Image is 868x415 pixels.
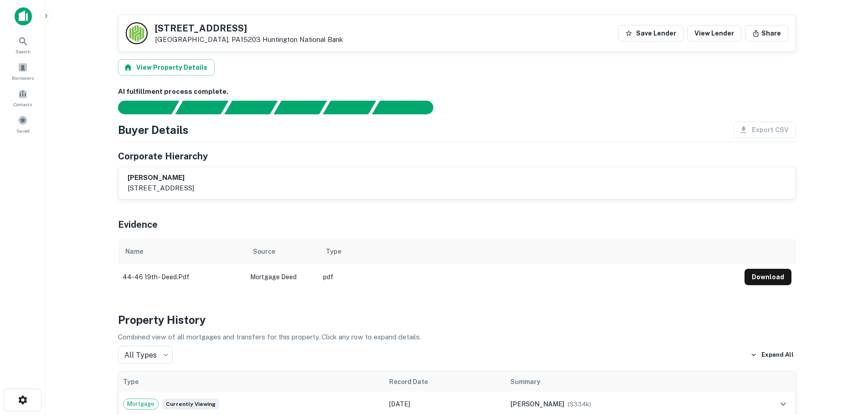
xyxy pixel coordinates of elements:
span: Contacts [14,101,32,108]
th: Name [118,239,246,264]
h4: Property History [118,312,796,328]
a: Borrowers [3,59,43,83]
th: Record Date [385,372,506,392]
a: Contacts [3,85,43,110]
div: Principals found, AI now looking for contact information... [273,101,327,114]
td: 44-46 19th - deed.pdf [118,264,246,290]
a: Huntington National Bank [262,36,343,43]
th: Source [246,239,318,264]
p: [GEOGRAPHIC_DATA], PA15203 [155,36,343,44]
span: Borrowers [12,74,34,82]
h5: Evidence [118,218,158,231]
div: Your request is received and processing... [175,101,228,114]
div: Name [125,246,143,257]
span: Search [15,48,31,55]
button: Expand All [748,348,796,362]
span: Currently viewing [162,399,219,410]
button: View Property Details [118,59,215,76]
h5: Corporate Hierarchy [118,149,208,163]
button: Share [745,25,788,41]
button: Save Lender [618,25,683,41]
span: ($ 334k ) [568,401,591,408]
td: Mortgage Deed [246,264,318,290]
h6: [PERSON_NAME] [128,173,194,183]
h5: [STREET_ADDRESS] [155,24,343,33]
p: Combined view of all mortgages and transfers for this property. Click any row to expand details. [118,332,796,343]
img: capitalize-icon.png [15,7,32,26]
th: Type [118,372,385,392]
div: Documents found, AI parsing details... [224,101,277,114]
a: Saved [3,112,43,136]
div: Type [326,246,341,257]
div: All Types [118,346,173,364]
a: View Lender [687,25,741,41]
p: [STREET_ADDRESS] [128,183,194,194]
div: scrollable content [118,239,796,290]
div: Sending borrower request to AI... [107,101,175,114]
a: Search [3,32,43,57]
h6: AI fulfillment process complete. [118,87,796,97]
span: [PERSON_NAME] [510,400,564,408]
td: pdf [318,264,740,290]
button: expand row [776,396,791,412]
iframe: Chat Widget [822,342,868,386]
button: Download [745,269,791,285]
h4: Buyer Details [118,122,189,138]
span: Mortgage [123,400,158,409]
th: Type [318,239,740,264]
div: Source [253,246,275,257]
span: Saved [16,127,30,134]
th: Summary [506,372,733,392]
div: Principals found, still searching for contact information. This may take time... [323,101,376,114]
div: AI fulfillment process complete. [372,101,444,114]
